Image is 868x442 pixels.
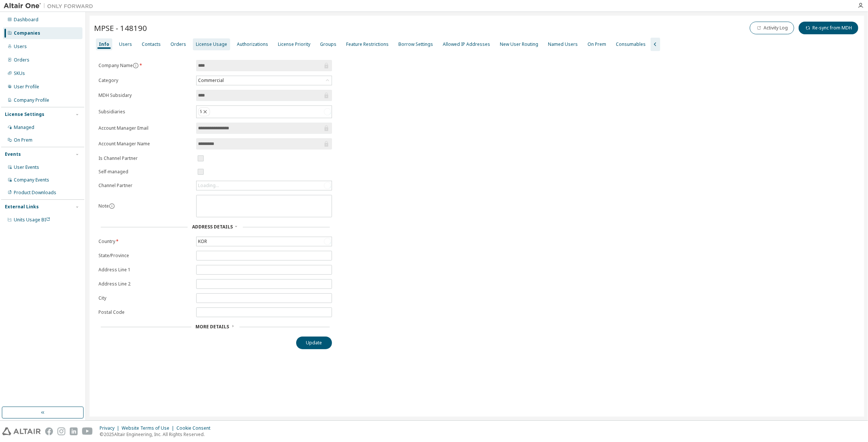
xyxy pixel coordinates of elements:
div: Loading... [197,181,332,190]
div: Company Events [14,177,49,183]
label: Note [98,203,109,209]
label: Self-managed [98,169,192,175]
label: Account Manager Name [98,141,192,147]
div: On Prem [14,137,32,143]
label: Address Line 1 [98,267,192,273]
button: Re-sync from MDH [799,22,858,34]
div: Website Terms of Use [122,425,176,431]
div: Users [119,41,132,47]
div: KOR [197,237,332,246]
label: Company Name [98,63,192,69]
div: Borrow Settings [398,41,433,47]
img: linkedin.svg [70,427,78,435]
label: Is Channel Partner [98,155,192,161]
label: Channel Partner [98,183,192,189]
label: MDH Subsidary [98,92,192,98]
div: Orders [14,57,29,63]
button: information [109,203,115,209]
div: Company Profile [14,97,49,103]
div: On Prem [587,41,606,47]
span: MPSE - 148190 [94,23,147,33]
div: Allowed IP Addresses [443,41,490,47]
label: Country [98,239,192,244]
div: User Profile [14,84,39,90]
div: Cookie Consent [176,425,215,431]
div: New User Routing [500,41,538,47]
span: More Details [196,323,229,330]
div: License Settings [5,111,44,117]
img: youtube.svg [82,427,93,435]
div: Info [99,41,109,47]
div: Commercial [197,76,225,85]
div: Loading... [198,183,219,189]
div: User Events [14,164,39,170]
div: Dashboard [14,17,38,23]
label: State/Province [98,253,192,259]
label: Category [98,78,192,83]
label: Address Line 2 [98,281,192,287]
span: Units Usage BI [14,217,50,223]
div: KOR [197,237,208,246]
div: Companies [14,30,40,36]
img: facebook.svg [45,427,53,435]
div: Product Downloads [14,190,56,196]
div: Consumables [616,41,646,47]
div: Named Users [548,41,578,47]
div: External Links [5,204,39,210]
button: Update [296,337,332,349]
span: Address Details [192,224,233,230]
div: Privacy [100,425,122,431]
label: Postal Code [98,309,192,315]
div: Feature Restrictions [346,41,389,47]
img: instagram.svg [57,427,65,435]
div: License Priority [278,41,310,47]
div: License Usage [196,41,227,47]
div: Authorizations [237,41,268,47]
img: altair_logo.svg [2,427,41,435]
div: Contacts [142,41,161,47]
div: Managed [14,124,34,130]
div: Orders [170,41,186,47]
div: Events [5,151,21,157]
label: Account Manager Email [98,125,192,131]
button: Activity Log [750,22,794,34]
button: information [133,63,139,69]
p: © 2025 Altair Engineering, Inc. All Rights Reserved. [100,431,215,438]
label: Subsidiaries [98,109,192,115]
div: 5 [198,107,210,116]
div: 5 [197,106,332,118]
label: City [98,295,192,301]
div: Users [14,44,27,50]
div: SKUs [14,70,25,76]
div: Groups [320,41,336,47]
div: Commercial [197,76,332,85]
img: Altair One [4,2,97,10]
